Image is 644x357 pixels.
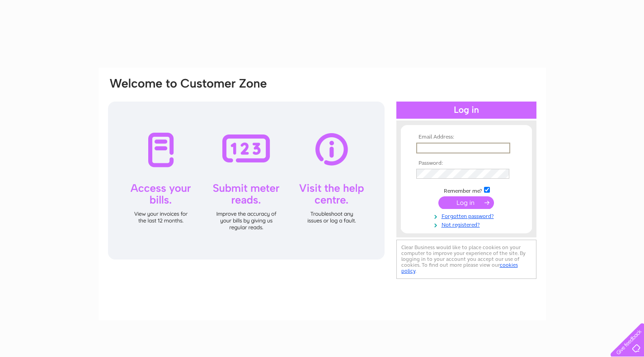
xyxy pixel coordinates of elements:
input: Submit [438,196,494,209]
th: Email Address: [414,134,519,140]
a: Not registered? [416,220,519,228]
a: cookies policy [401,262,518,274]
th: Password: [414,160,519,167]
td: Remember me? [414,185,519,195]
div: Clear Business would like to place cookies on your computer to improve your experience of the sit... [396,240,536,279]
a: Forgotten password? [416,211,519,220]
